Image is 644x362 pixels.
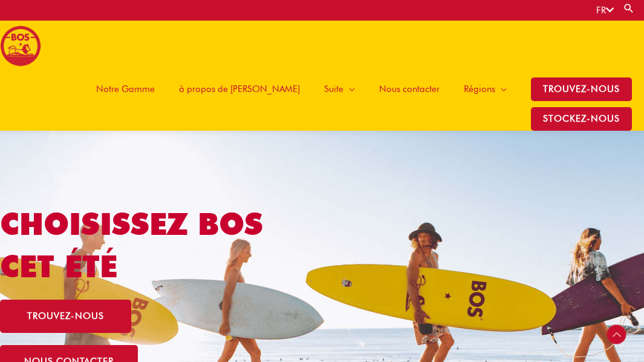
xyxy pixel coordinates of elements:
[179,71,300,107] span: à propos de [PERSON_NAME]
[531,107,632,131] span: stockez-nous
[379,71,440,107] span: Nous contacter
[96,71,155,107] span: Notre Gamme
[452,71,519,107] a: Régions
[27,312,104,321] span: trouvez-nous
[84,71,167,107] a: Notre Gamme
[324,71,343,107] span: Suite
[596,5,614,16] a: FR
[167,71,312,107] a: à propos de [PERSON_NAME]
[367,71,452,107] a: Nous contacter
[519,107,644,131] a: stockez-nous
[531,77,632,101] span: TROUVEZ-NOUS
[312,71,367,107] a: Suite
[623,2,635,14] a: Search button
[519,71,644,107] a: TROUVEZ-NOUS
[464,71,495,107] span: Régions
